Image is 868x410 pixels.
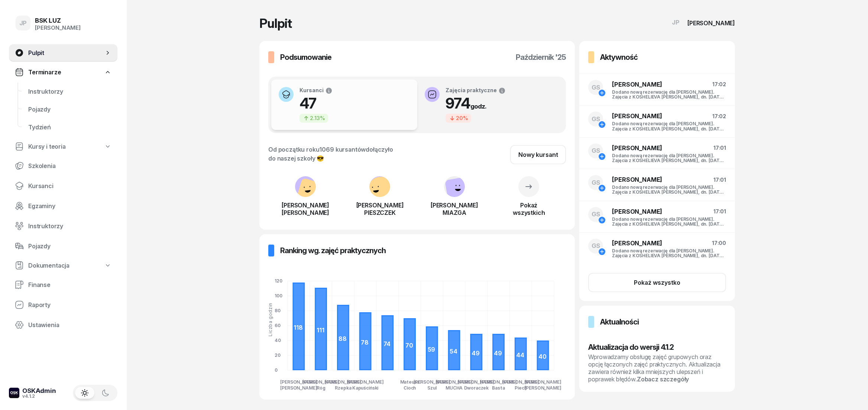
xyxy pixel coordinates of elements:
span: Terminarze [28,69,61,76]
a: [PERSON_NAME][PERSON_NAME] [268,191,343,216]
h3: Aktualności [600,316,639,328]
div: Zajęcia praktyczne [446,87,506,94]
div: Nowy kursant [518,151,558,158]
h3: Aktywność [600,51,638,63]
span: JP [19,20,27,26]
span: 17:00 [712,240,726,246]
tspan: [PERSON_NAME] [458,379,495,385]
tspan: 100 [275,293,282,298]
span: Ustawienia [28,322,111,329]
tspan: [PERSON_NAME] [280,385,317,391]
span: Finanse [28,281,111,288]
div: Kursanci [299,87,333,94]
span: Dokumentacja [28,262,69,269]
tspan: 80 [275,308,281,313]
tspan: [PERSON_NAME] [325,379,362,385]
div: BSK LUZ [35,17,81,24]
button: Zajęcia praktyczne974godz.20% [417,80,563,130]
span: 17:02 [712,81,726,87]
a: Nowy kursant [510,145,566,164]
div: Pokaż wszystkich [492,201,566,216]
span: 1069 kursantów [319,146,366,153]
span: Egzaminy [28,203,111,210]
span: 17:01 [713,177,726,183]
a: Pojazdy [22,100,117,118]
tspan: 40 [275,338,281,343]
span: Tydzień [28,124,111,131]
a: [PERSON_NAME]MIAZGA [417,191,492,216]
span: GS [591,211,600,217]
div: 20% [446,114,471,123]
div: [PERSON_NAME] PIESZCZEK [343,201,417,216]
tspan: Mateusz [400,379,420,385]
a: Instruktorzy [9,217,117,235]
tspan: [PERSON_NAME] [302,379,339,385]
tspan: 0 [275,367,278,373]
a: Dokumentacja [9,257,117,274]
a: AktywnośćGS[PERSON_NAME]17:02Dodano nową rezerwację dla [PERSON_NAME]. Zajęcia z KOSHELIEVA [PERS... [579,41,735,301]
button: Pokaż wszystko [588,273,726,292]
span: 17:02 [712,113,726,119]
span: [PERSON_NAME] [612,208,662,215]
span: [PERSON_NAME] [612,144,662,152]
span: [PERSON_NAME] [612,112,662,120]
span: Raporty [28,301,111,309]
button: Kursanci472.13% [271,80,417,130]
div: Dodano nową rezerwację dla [PERSON_NAME]. Zajęcia z KOSHELIEVA [PERSON_NAME], dn. [DATE] 12:00 - ... [612,217,726,226]
div: Pokaż wszystko [634,279,680,286]
tspan: Rzepka [335,385,351,391]
small: godz. [470,103,486,110]
div: Dodano nową rezerwację dla [PERSON_NAME]. Zajęcia z KOSHELIEVA [PERSON_NAME], dn. [DATE] 12:00 - ... [612,121,726,131]
h3: październik '25 [516,51,566,63]
span: Instruktorzy [28,223,111,230]
tspan: [PERSON_NAME] [414,379,450,385]
tspan: MUCHA [446,385,463,391]
a: Tydzień [22,118,117,136]
div: [PERSON_NAME] [PERSON_NAME] [268,201,343,216]
tspan: [PERSON_NAME] [525,385,561,391]
h1: 47 [299,94,333,112]
tspan: [PERSON_NAME] [347,379,384,385]
span: [PERSON_NAME] [612,81,662,88]
tspan: [PERSON_NAME] [280,379,317,385]
span: Kursanci [28,183,111,190]
tspan: Dworaczek [464,385,489,391]
div: [PERSON_NAME] MIAZGA [417,201,492,216]
div: Dodano nową rezerwację dla [PERSON_NAME]. Zajęcia z KOSHELIEVA [PERSON_NAME], dn. [DATE] 14:00 - ... [612,153,726,163]
tspan: Cioch [404,385,416,391]
span: 17:01 [713,208,726,214]
a: Pojazdy [9,237,117,255]
span: GS [591,116,600,122]
span: Szkolenia [28,162,111,170]
span: GS [591,243,600,249]
span: Kursy i teoria [28,143,66,150]
span: GS [591,84,600,91]
img: logo-xs-dark@2x.png [9,388,19,398]
h3: Ranking wg. zajęć praktycznych [280,245,386,256]
span: Instruktorzy [28,88,111,95]
span: [PERSON_NAME] [612,176,662,183]
a: Pulpit [9,44,117,62]
tspan: [PERSON_NAME] [480,379,517,385]
div: [PERSON_NAME] [687,20,735,26]
span: Pojazdy [28,106,111,113]
span: [PERSON_NAME] [612,239,662,247]
div: v4.1.2 [22,394,56,398]
tspan: Kapuściński [352,385,378,391]
div: Dodano nową rezerwację dla [PERSON_NAME]. Zajęcia z KOSHELIEVA [PERSON_NAME], dn. [DATE] 10:00 - ... [612,90,726,99]
tspan: [PERSON_NAME] [525,379,561,385]
h1: Pulpit [259,17,292,30]
h1: 974 [446,94,506,112]
a: Terminarze [9,64,117,80]
a: Egzaminy [9,197,117,215]
a: Szkolenia [9,157,117,175]
div: [PERSON_NAME] [35,25,81,31]
a: Kursanci [9,177,117,195]
div: Wprowadzamy obsługę zajęć grupowych oraz opcję łączonych zajęć praktycznych. Aktualizacja zawiera... [588,353,726,383]
a: Ustawienia [9,316,117,334]
a: AktualnościAktualizacja do wersji 4.1.2Wprowadzamy obsługę zajęć grupowych oraz opcję łączonych z... [579,306,735,392]
a: Pokażwszystkich [492,185,566,216]
a: Instruktorzy [22,83,117,100]
a: Raporty [9,296,117,314]
span: GS [591,148,600,154]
